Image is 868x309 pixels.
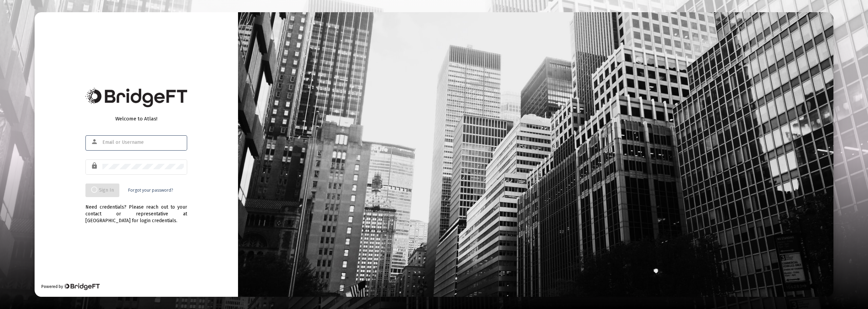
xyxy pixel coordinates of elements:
[91,138,99,146] mat-icon: person
[91,162,99,170] mat-icon: lock
[102,140,184,145] input: Email or Username
[85,197,187,224] div: Need credentials? Please reach out to your contact or representative at [GEOGRAPHIC_DATA] for log...
[91,187,114,193] span: Sign In
[85,184,119,197] button: Sign In
[64,283,99,290] img: Bridge Financial Technology Logo
[85,115,187,122] div: Welcome to Atlas!
[85,88,187,107] img: Bridge Financial Technology Logo
[41,283,99,290] div: Powered by
[128,187,173,194] a: Forgot your password?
